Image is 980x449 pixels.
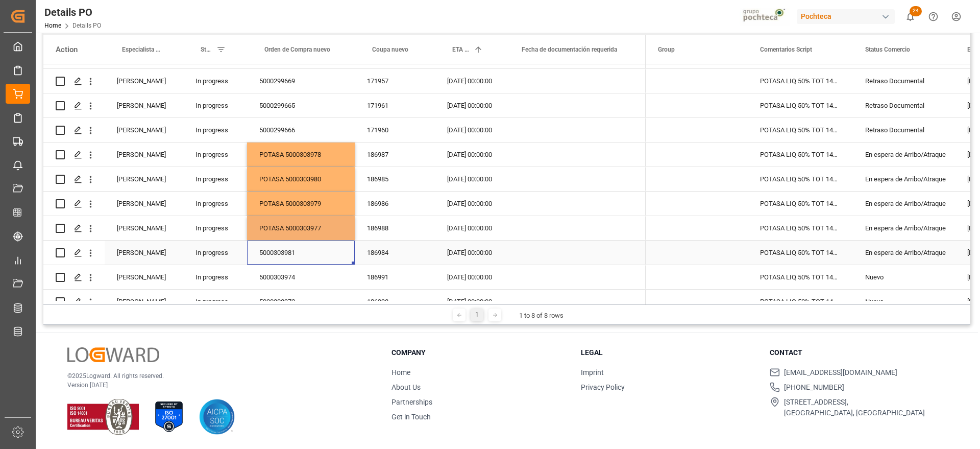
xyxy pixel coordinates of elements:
[865,192,943,216] div: En espera de Arribo/Atraque
[391,347,568,358] h3: Company
[581,368,604,376] a: Imprint
[865,168,943,191] div: En espera de Arribo/Atraque
[183,192,247,216] div: In progress
[264,46,330,53] span: Orden de Compra nuevo
[183,241,247,265] div: In progress
[740,8,790,26] img: pochtecaImg.jpg_1689854062.jpg
[67,347,159,362] img: Logward Logo
[865,69,943,93] div: Retraso Documental
[748,143,853,167] div: POTASA LIQ 50% TOT 1450 KG E/I BR N (969
[105,93,183,117] div: [PERSON_NAME]
[391,413,431,421] a: Get in Touch
[865,94,943,117] div: Retraso Documental
[435,241,504,265] div: [DATE] 00:00:00
[43,118,646,143] div: Press SPACE to select this row.
[748,69,853,93] div: POTASA LIQ 50% TOT 1450 KG E/I BR N (969
[797,9,895,24] div: Pochteca
[44,5,101,20] div: Details PO
[770,347,946,358] h3: Contact
[67,371,366,381] p: © 2025 Logward. All rights reserved.
[355,167,435,191] div: 186985
[748,192,853,216] div: POTASA LIQ 50% TOT 1450 KG E/I BR N (969
[183,143,247,167] div: In progress
[581,347,757,358] h3: Legal
[247,69,355,93] div: 5000299669
[183,290,247,314] div: In progress
[105,167,183,191] div: [PERSON_NAME]
[56,45,78,54] div: Action
[435,143,504,167] div: [DATE] 00:00:00
[435,118,504,142] div: [DATE] 00:00:00
[43,265,646,290] div: Press SPACE to select this row.
[247,216,355,240] div: POTASA 5000303977
[865,143,943,167] div: En espera de Arribo/Atraque
[43,290,646,314] div: Press SPACE to select this row.
[372,46,408,53] span: Coupa nuevo
[391,383,421,391] a: About Us
[355,143,435,167] div: 186987
[199,399,235,435] img: AICPA SOC
[201,46,212,53] span: Status
[43,216,646,241] div: Press SPACE to select this row.
[105,192,183,216] div: [PERSON_NAME]
[865,290,943,314] div: Nuevo
[247,167,355,191] div: POTASA 5000303980
[105,69,183,93] div: [PERSON_NAME]
[247,93,355,117] div: 5000299665
[865,217,943,240] div: En espera de Arribo/Atraque
[105,241,183,265] div: [PERSON_NAME]
[355,216,435,240] div: 186988
[910,6,922,16] span: 24
[105,216,183,240] div: [PERSON_NAME]
[105,118,183,142] div: [PERSON_NAME]
[355,192,435,216] div: 186986
[43,192,646,216] div: Press SPACE to select this row.
[658,46,675,53] span: Group
[784,367,897,378] span: [EMAIL_ADDRESS][DOMAIN_NAME]
[43,241,646,265] div: Press SPACE to select this row.
[760,46,812,53] span: Comentarios Script
[183,265,247,289] div: In progress
[391,398,432,406] a: Partnerships
[471,309,483,321] div: 1
[105,143,183,167] div: [PERSON_NAME]
[784,397,925,418] span: [STREET_ADDRESS], [GEOGRAPHIC_DATA], [GEOGRAPHIC_DATA]
[43,69,646,93] div: Press SPACE to select this row.
[748,93,853,117] div: POTASA LIQ 50% TOT 1450 KG E/I BR N (969
[183,118,247,142] div: In progress
[105,290,183,314] div: [PERSON_NAME]
[105,265,183,289] div: [PERSON_NAME]
[43,93,646,118] div: Press SPACE to select this row.
[355,69,435,93] div: 171957
[922,5,945,28] button: Help Center
[247,265,355,289] div: 5000303974
[391,368,410,376] a: Home
[67,381,366,390] p: Version [DATE]
[748,167,853,191] div: POTASA LIQ 50% TOT 1450 KG E/I BR N (969
[247,241,355,265] div: 5000303981
[183,216,247,240] div: In progress
[122,46,162,53] span: Especialista Logístico
[183,69,247,93] div: In progress
[435,167,504,191] div: [DATE] 00:00:00
[748,290,853,314] div: POTASA LIQ 50% TOT 1450 KG E/I BR N (969
[581,383,625,391] a: Privacy Policy
[967,46,978,53] span: ETD
[247,192,355,216] div: POTASA 5000303979
[355,93,435,117] div: 171961
[435,290,504,314] div: [DATE] 00:00:00
[797,7,899,26] button: Pochteca
[435,69,504,93] div: [DATE] 00:00:00
[522,46,617,53] span: Fecha de documentación requerida
[435,216,504,240] div: [DATE] 00:00:00
[44,22,61,29] a: Home
[865,266,943,289] div: Nuevo
[43,143,646,167] div: Press SPACE to select this row.
[748,265,853,289] div: POTASA LIQ 50% TOT 1450 KG E/I BR N (969
[435,93,504,117] div: [DATE] 00:00:00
